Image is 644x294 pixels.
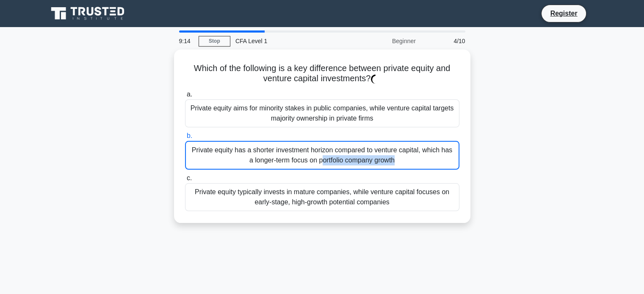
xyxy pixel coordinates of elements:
[184,63,460,84] h5: Which of the following is a key difference between private equity and venture capital investments?
[187,132,192,139] span: b.
[421,33,470,49] div: 4/10
[185,141,459,170] div: Private equity has a shorter investment horizon compared to venture capital, which has a longer-t...
[185,183,459,211] div: Private equity typically invests in mature companies, while venture capital focuses on early-stag...
[185,99,459,127] div: Private equity aims for minority stakes in public companies, while venture capital targets majori...
[187,174,192,181] span: c.
[545,8,582,19] a: Register
[187,91,192,98] span: a.
[199,36,230,47] a: Stop
[174,33,199,49] div: 9:14
[347,33,421,49] div: Beginner
[230,33,347,49] div: CFA Level 1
